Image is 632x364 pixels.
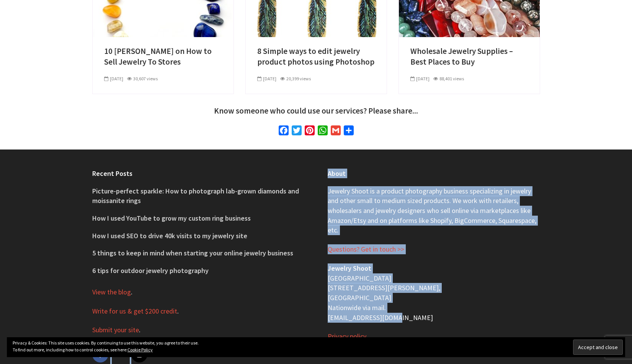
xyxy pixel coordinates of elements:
[92,214,251,223] a: How I used YouTube to grow my custom ring business
[246,4,387,11] a: 8 Simple ways to edit jewelry product photos using Photoshop
[328,186,540,236] p: Jewelry Shoot is a product photography business specializing in jewelry and other small to medium...
[277,125,290,138] a: Facebook
[316,125,329,138] a: WhatsApp
[92,307,177,316] a: Write for us & get $200 credit
[342,125,355,138] a: Share
[92,325,305,335] p: .
[290,125,303,138] a: Twitter
[257,46,375,68] a: 8 Simple ways to edit jewelry product photos using Photoshop
[257,76,276,81] span: [DATE]
[410,76,429,81] span: [DATE]
[92,106,540,117] h3: Know someone who could use our services? Please share...
[328,169,540,178] h4: About
[104,46,222,68] a: 10 [PERSON_NAME] on How to Sell Jewelry To Stores
[127,347,153,353] a: Cookie Policy
[573,340,623,355] input: Accept and close
[92,231,247,240] a: How I used SEO to drive 40k visits to my jewelry site
[92,288,131,297] a: View the blog
[399,4,540,11] a: Wholesale Jewelry Supplies – Best Places to Buy
[104,76,123,81] span: [DATE]
[92,325,139,335] a: Submit your site
[92,306,305,316] p: .
[433,75,464,82] div: 88,401 views
[410,46,528,68] a: Wholesale Jewelry Supplies – Best Places to Buy
[328,245,404,254] a: Questions? Get in touch >>
[303,125,316,138] a: Pinterest
[328,263,540,322] p: [GEOGRAPHIC_DATA] [STREET_ADDRESS][PERSON_NAME], [GEOGRAPHIC_DATA] Nationwide via mail. [EMAIL_AD...
[92,187,299,205] a: Picture-perfect sparkle: How to photograph lab-grown diamonds and moissanite rings
[127,75,158,82] div: 30,607 views
[328,264,371,273] b: Jewelry Shoot
[328,331,540,351] p: Copyright © [DATE]-[DATE]
[92,249,293,257] a: 5 things to keep in mind when starting your online jewelry business
[92,169,305,178] h4: Recent Posts
[92,266,209,275] a: 6 tips for outdoor jewelry photography
[329,125,342,138] a: Gmail
[92,287,305,297] p: .
[7,337,625,357] div: Privacy & Cookies: This site uses cookies. By continuing to use this website, you agree to their ...
[93,4,234,11] a: 10 Step Guide on How to Sell Jewelry To Stores
[280,75,311,82] div: 20,399 views
[328,332,366,341] a: Privacy policy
